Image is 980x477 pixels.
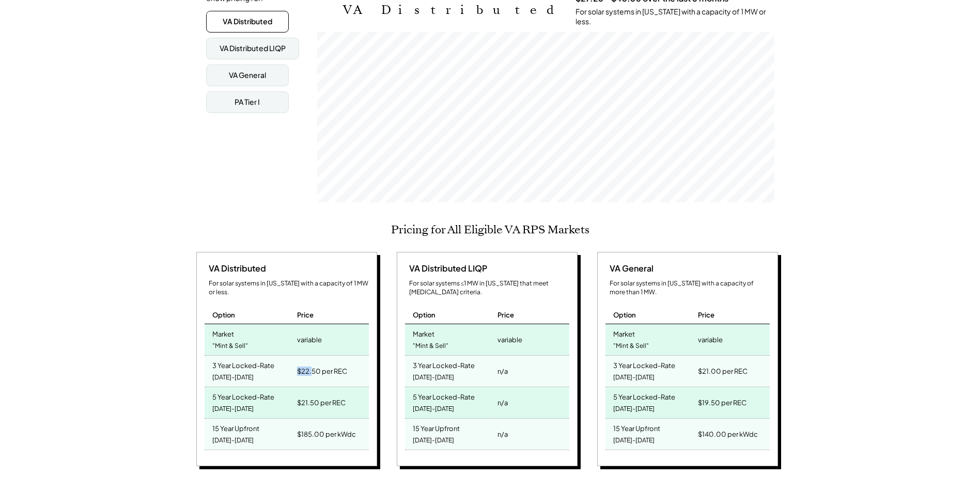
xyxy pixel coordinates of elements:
div: For solar systems in [US_STATE] with a capacity of more than 1 MW. [610,279,770,297]
div: $19.50 per REC [698,395,746,410]
div: [DATE]-[DATE] [413,402,454,416]
div: Price [497,310,514,320]
div: [DATE]-[DATE] [613,402,655,416]
div: 3 Year Locked-Rate [613,358,675,370]
div: PA Tier I [235,97,260,107]
div: 5 Year Locked-Rate [613,390,675,402]
div: $185.00 per kWdc [297,427,356,441]
div: $21.50 per REC [297,395,346,410]
div: n/a [497,364,508,378]
div: For solar systems in [US_STATE] with a capacity of 1 MW or less. [575,7,774,27]
div: VA Distributed [205,263,266,274]
div: VA Distributed [223,17,272,27]
div: 15 Year Upfront [413,421,460,433]
div: [DATE]-[DATE] [413,371,454,385]
div: 5 Year Locked-Rate [212,390,274,402]
div: Option [613,310,636,320]
div: Option [212,310,235,320]
div: "Mint & Sell" [413,339,448,353]
h2: Pricing for All Eligible VA RPS Markets [391,223,589,236]
div: Market [413,327,434,339]
div: Market [212,327,234,339]
div: 15 Year Upfront [212,421,259,433]
div: Price [297,310,314,320]
div: VA General [605,263,654,274]
div: Option [413,310,435,320]
div: For solar systems ≤1 MW in [US_STATE] that meet [MEDICAL_DATA] criteria. [409,279,569,297]
div: variable [698,332,723,347]
div: [DATE]-[DATE] [613,371,655,385]
div: Market [613,327,635,339]
div: Price [698,310,714,320]
div: variable [497,332,522,347]
div: VA Distributed LIQP [220,43,286,54]
div: n/a [497,427,508,441]
div: VA General [229,70,266,81]
h2: VA Distributed [343,3,560,18]
div: 5 Year Locked-Rate [413,390,475,402]
div: [DATE]-[DATE] [212,434,254,448]
div: "Mint & Sell" [212,339,248,353]
div: [DATE]-[DATE] [212,402,254,416]
div: 3 Year Locked-Rate [413,358,475,370]
div: VA Distributed LIQP [405,263,487,274]
div: For solar systems in [US_STATE] with a capacity of 1 MW or less. [209,279,369,297]
div: variable [297,332,322,347]
div: [DATE]-[DATE] [212,371,254,385]
div: [DATE]-[DATE] [613,434,655,448]
div: [DATE]-[DATE] [413,434,454,448]
div: "Mint & Sell" [613,339,649,353]
div: $21.00 per REC [698,364,748,378]
div: n/a [497,395,508,410]
div: 15 Year Upfront [613,421,660,433]
div: $22.50 per REC [297,364,347,378]
div: $140.00 per kWdc [698,427,758,441]
div: 3 Year Locked-Rate [212,358,274,370]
